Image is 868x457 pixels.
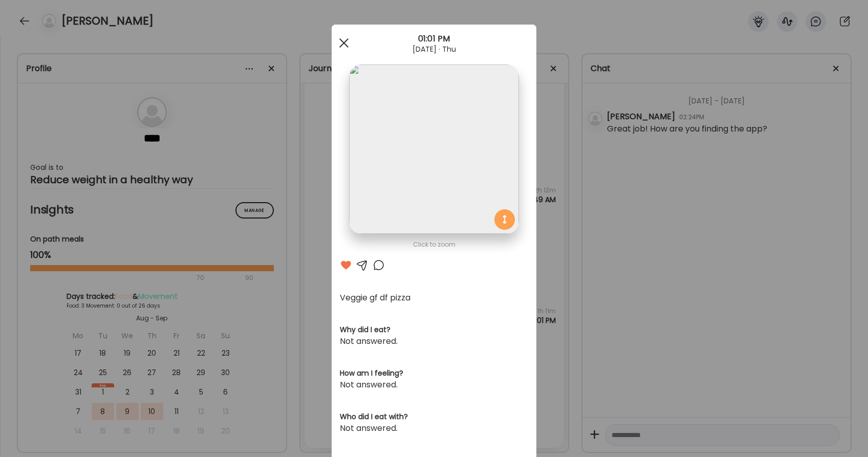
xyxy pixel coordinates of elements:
[340,379,528,391] div: Not answered.
[340,324,528,335] h3: Why did I eat?
[340,422,528,434] div: Not answered.
[340,238,528,251] div: Click to zoom
[332,33,536,45] div: 01:01 PM
[340,292,528,304] div: Veggie gf df pizza
[340,411,528,422] h3: Who did I eat with?
[332,45,536,53] div: [DATE] · Thu
[349,64,518,234] img: images%2FgmSstZT9MMajQAFtUNwOfXGkKsY2%2FVk0lVAPOJt12n9XMG6Ow%2F7vCNzn2y3ft2sYx3hSX1_1080
[340,335,528,347] div: Not answered.
[340,368,528,379] h3: How am I feeling?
